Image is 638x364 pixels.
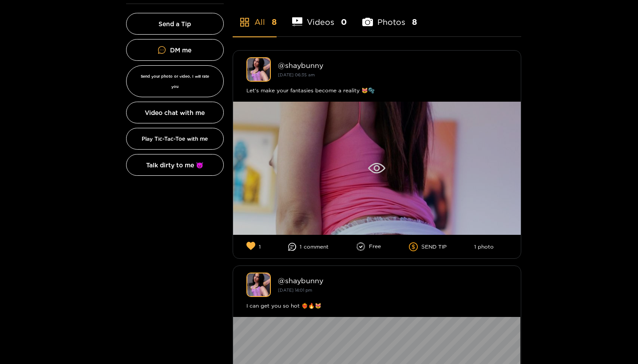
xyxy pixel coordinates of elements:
small: [DATE] 14:01 pm [278,288,312,293]
li: 1 photo [474,244,494,250]
li: Free [357,242,381,251]
div: @ shaybunny [278,61,507,69]
button: Talk dirty to me 😈 [126,154,224,176]
span: 0 [341,16,347,28]
span: appstore [239,17,250,28]
img: shaybunny [246,273,271,297]
button: Send a Tip [126,13,224,35]
span: comment [304,244,329,250]
div: Let's make your fantasies become a reality 😻🫧 [246,86,507,95]
span: 8 [272,16,277,28]
li: SEND TIP [409,242,447,251]
div: I can get you so hot ❤️‍🔥🔥😻 [246,301,507,310]
button: Play Tic-Tac-Toe with me [126,128,224,150]
li: 1 [246,241,261,252]
img: shaybunny [246,57,271,82]
small: [DATE] 06:35 am [278,72,315,77]
span: dollar [409,242,421,251]
button: Send your photo or video, I will rate you [126,65,224,97]
a: DM me [126,39,224,61]
button: Video chat with me [126,102,224,123]
span: 8 [412,16,417,28]
li: 1 [288,243,329,251]
div: @ shaybunny [278,277,507,285]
